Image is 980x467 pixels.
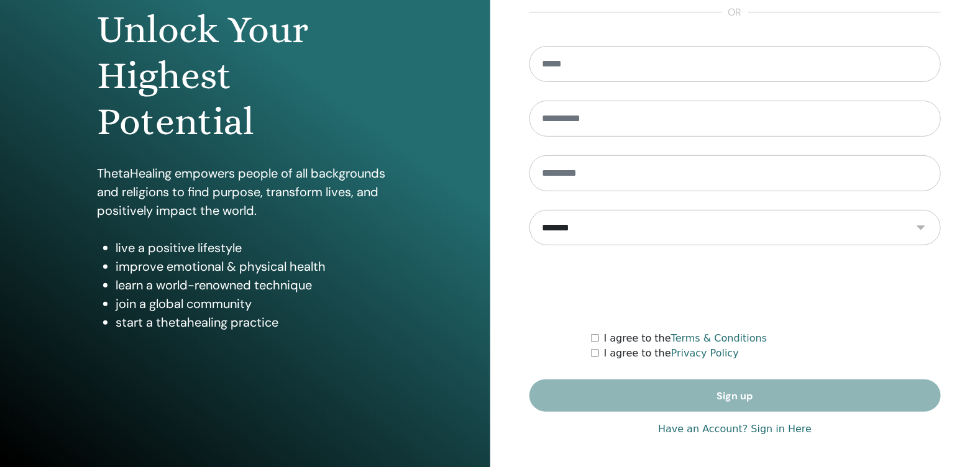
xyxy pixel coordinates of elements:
[116,276,393,294] li: learn a world-renowned technique
[97,164,393,220] p: ThetaHealing empowers people of all backgrounds and religions to find purpose, transform lives, a...
[604,331,767,346] label: I agree to the
[116,257,393,276] li: improve emotional & physical health
[722,5,748,20] span: or
[97,7,393,145] h1: Unlock Your Highest Potential
[116,238,393,257] li: live a positive lifestyle
[671,332,767,344] a: Terms & Conditions
[658,422,812,437] a: Have an Account? Sign in Here
[671,347,739,359] a: Privacy Policy
[604,346,739,361] label: I agree to the
[116,313,393,332] li: start a thetahealing practice
[641,264,830,312] iframe: reCAPTCHA
[116,294,393,313] li: join a global community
